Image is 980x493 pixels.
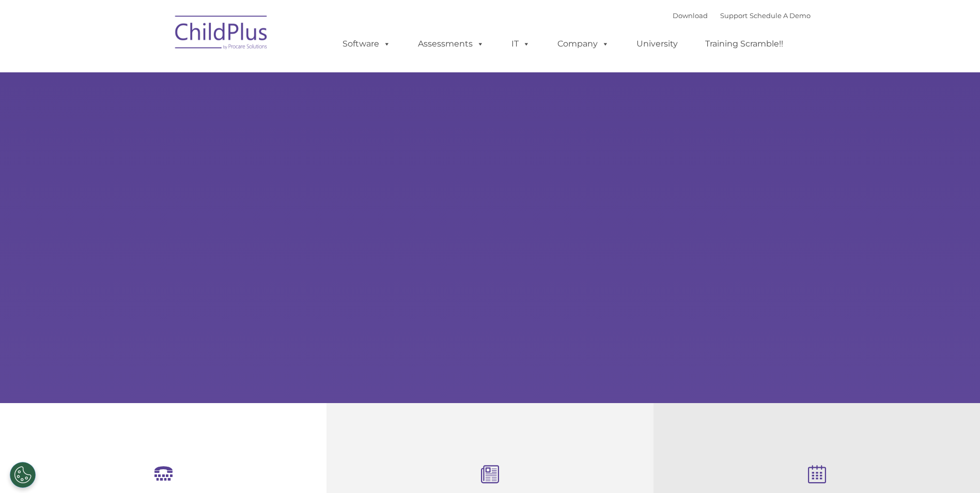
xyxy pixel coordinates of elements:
button: Cookies Settings [10,462,36,488]
a: Support [720,11,748,20]
a: Training Scramble!! [695,34,794,54]
img: ChildPlus by Procare Solutions [170,8,273,60]
a: Assessments [408,34,494,54]
font: | [673,11,811,20]
a: Company [547,34,619,54]
a: IT [501,34,540,54]
a: University [626,34,688,54]
a: Download [673,11,708,20]
a: Software [332,34,401,54]
a: Schedule A Demo [750,11,811,20]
